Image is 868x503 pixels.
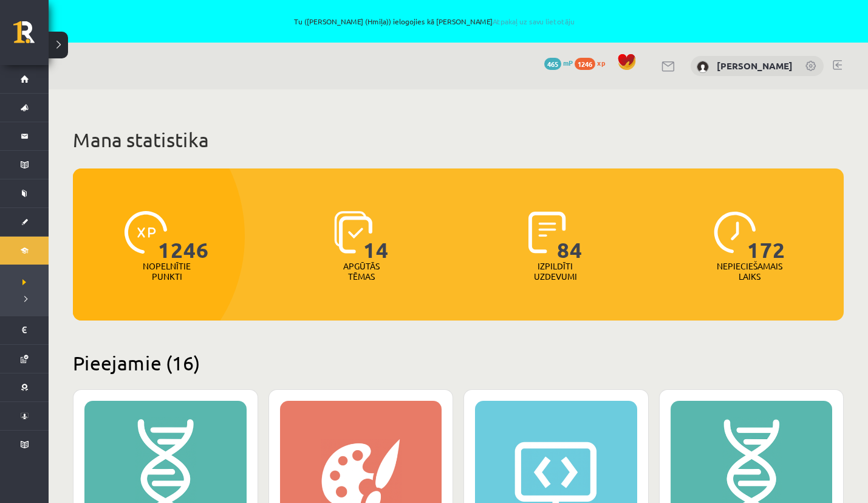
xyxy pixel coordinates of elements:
[557,211,583,261] span: 84
[528,211,566,254] img: icon-completed-tasks-ad58ae20a441b2904462921112bc710f1caf180af7a3daa7317a5a94f2d26646.svg
[531,261,579,282] p: Izpildīti uzdevumi
[363,211,389,261] span: 14
[544,58,573,68] a: 465 mP
[158,211,209,261] span: 1246
[717,60,793,72] a: [PERSON_NAME]
[73,351,844,375] h2: Pieejamie (16)
[563,58,573,68] span: mP
[87,18,781,25] span: Tu ([PERSON_NAME] (Hmiļa)) ielogojies kā [PERSON_NAME]
[143,261,191,282] p: Nopelnītie punkti
[747,211,785,261] span: 172
[338,261,385,282] p: Apgūtās tēmas
[125,211,167,254] img: icon-xp-0682a9bc20223a9ccc6f5883a126b849a74cddfe5390d2b41b4391c66f2066e7.svg
[13,21,49,52] a: Rīgas 1. Tālmācības vidusskola
[597,58,605,68] span: xp
[714,211,756,254] img: icon-clock-7be60019b62300814b6bd22b8e044499b485619524d84068768e800edab66f18.svg
[73,128,844,152] h1: Mana statistika
[544,58,561,70] span: 465
[697,61,709,73] img: Milāna Nāgele
[334,211,372,254] img: icon-learned-topics-4a711ccc23c960034f471b6e78daf4a3bad4a20eaf4de84257b87e66633f6470.svg
[717,261,782,282] p: Nepieciešamais laiks
[575,58,611,68] a: 1246 xp
[493,16,575,26] a: Atpakaļ uz savu lietotāju
[575,58,595,70] span: 1246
